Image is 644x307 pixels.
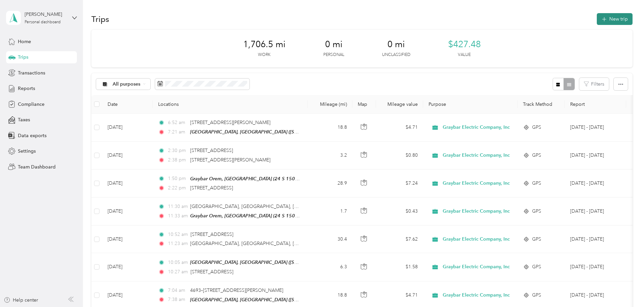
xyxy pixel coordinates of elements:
td: 30.4 [308,225,352,253]
span: [STREET_ADDRESS] [191,269,233,275]
span: 4693–[STREET_ADDRESS][PERSON_NAME] [190,287,283,293]
span: Transactions [18,69,45,76]
button: Filters [579,78,609,90]
span: [STREET_ADDRESS] [191,232,233,237]
span: 0 mi [387,39,405,50]
span: 10:27 am [168,268,188,276]
td: Sep 1 - 30, 2025 [565,253,626,281]
th: Map [352,95,376,114]
span: 10:05 am [168,259,187,266]
td: 28.9 [308,170,352,197]
span: [GEOGRAPHIC_DATA], [GEOGRAPHIC_DATA] ([STREET_ADDRESS][US_STATE]) [190,297,357,303]
span: [GEOGRAPHIC_DATA], [GEOGRAPHIC_DATA], [GEOGRAPHIC_DATA], [GEOGRAPHIC_DATA] [190,241,392,246]
div: Personal dashboard [25,20,61,24]
span: Data exports [18,132,47,139]
span: GPS [532,263,541,271]
span: [GEOGRAPHIC_DATA], [GEOGRAPHIC_DATA], [GEOGRAPHIC_DATA], [GEOGRAPHIC_DATA] [190,204,392,209]
td: 6.3 [308,253,352,281]
span: 0 mi [325,39,343,50]
span: 1,706.5 mi [243,39,286,50]
span: 2:22 pm [168,184,187,192]
span: [STREET_ADDRESS] [190,148,233,153]
td: Sep 1 - 30, 2025 [565,225,626,253]
td: Sep 1 - 30, 2025 [565,114,626,142]
span: GPS [532,291,541,299]
h1: Trips [91,16,109,23]
span: GPS [532,180,541,187]
p: Value [458,52,471,58]
td: $0.80 [376,142,423,169]
button: Help center [4,297,38,304]
span: 2:30 pm [168,147,187,154]
span: Team Dashboard [18,163,56,171]
td: Sep 1 - 30, 2025 [565,170,626,197]
th: Purpose [423,95,518,114]
span: [STREET_ADDRESS][PERSON_NAME] [190,157,270,163]
td: $7.62 [376,225,423,253]
span: Home [18,38,31,45]
td: Sep 1 - 30, 2025 [565,142,626,169]
span: 11:23 am [168,240,187,247]
p: Personal [323,52,344,58]
span: Graybar Electric Company, Inc [443,291,510,299]
th: Mileage (mi) [308,95,352,114]
iframe: Everlance-gr Chat Button Frame [606,269,644,307]
span: Settings [18,148,36,155]
span: 11:30 am [168,203,187,210]
td: Sep 1 - 30, 2025 [565,197,626,225]
span: All purposes [113,82,141,87]
span: Graybar Electric Company, Inc [443,263,510,271]
span: Compliance [18,101,45,108]
span: [GEOGRAPHIC_DATA], [GEOGRAPHIC_DATA] ([STREET_ADDRESS][US_STATE]) [190,129,357,135]
span: [GEOGRAPHIC_DATA], [GEOGRAPHIC_DATA] ([STREET_ADDRESS][US_STATE]) [190,259,357,265]
p: Work [258,52,270,58]
td: $0.43 [376,197,423,225]
span: Reports [18,85,35,92]
span: 7:04 am [168,287,187,294]
td: $7.24 [376,170,423,197]
span: Graybar Electric Company, Inc [443,124,510,131]
td: [DATE] [102,197,153,225]
td: [DATE] [102,114,153,142]
th: Locations [153,95,308,114]
span: 2:38 pm [168,156,187,164]
td: [DATE] [102,253,153,281]
span: GPS [532,152,541,159]
td: [DATE] [102,170,153,197]
span: 7:38 am [168,296,187,303]
th: Report [565,95,626,114]
td: 1.7 [308,197,352,225]
span: Graybar Electric Company, Inc [443,208,510,215]
span: [STREET_ADDRESS] [190,185,233,191]
button: New trip [597,13,633,25]
td: 3.2 [308,142,352,169]
span: 1:50 pm [168,175,187,182]
th: Track Method [518,95,565,114]
span: Taxes [18,116,30,123]
td: [DATE] [102,225,153,253]
div: [PERSON_NAME] [25,11,67,18]
span: GPS [532,236,541,243]
span: Graybar Orem, [GEOGRAPHIC_DATA] (24 S 1500 W, [GEOGRAPHIC_DATA], [US_STATE]) [190,213,381,219]
th: Date [102,95,153,114]
th: Mileage value [376,95,423,114]
span: Graybar Electric Company, Inc [443,236,510,243]
span: [STREET_ADDRESS][PERSON_NAME] [190,120,270,125]
td: 18.8 [308,114,352,142]
span: GPS [532,208,541,215]
span: Trips [18,54,28,61]
span: 10:52 am [168,231,188,238]
span: 11:33 am [168,212,187,220]
span: Graybar Orem, [GEOGRAPHIC_DATA] (24 S 1500 W, [GEOGRAPHIC_DATA], [US_STATE]) [190,176,381,182]
td: $4.71 [376,114,423,142]
span: 6:52 am [168,119,187,126]
p: Unclassified [382,52,410,58]
span: $427.48 [448,39,481,50]
span: Graybar Electric Company, Inc [443,180,510,187]
span: GPS [532,124,541,131]
span: 7:21 am [168,128,187,136]
td: $1.58 [376,253,423,281]
td: [DATE] [102,142,153,169]
span: Graybar Electric Company, Inc [443,152,510,159]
